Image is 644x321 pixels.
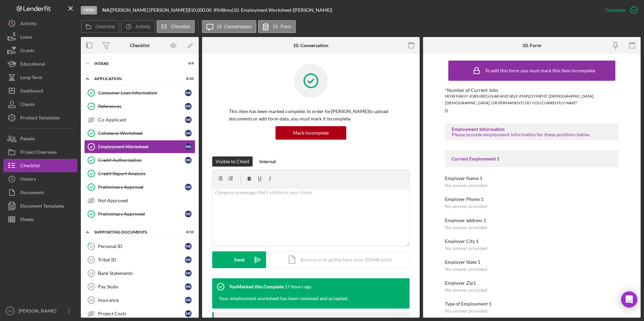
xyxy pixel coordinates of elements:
div: Preliminary Approval [98,184,185,190]
div: No answer provided [445,287,487,293]
a: Sheets [3,213,77,226]
div: Insurance [98,297,185,303]
div: *Number of Current Jobs [445,87,619,93]
div: No answer provided [445,266,487,272]
button: Long-Term [3,71,77,84]
a: Checklist [3,159,77,172]
div: Your employment worksheet has been reviewed and accepted. [219,295,348,302]
a: History [3,172,77,186]
a: Co-ApplicantMS [84,113,195,127]
div: | [102,7,111,13]
button: Send [212,251,266,268]
div: Personal ID [98,244,185,249]
div: Visible to Client [216,156,249,167]
div: M S [185,270,192,277]
div: You Marked this Complete [229,284,284,289]
button: Product Templates [3,111,77,124]
div: Project Overview [20,145,57,160]
button: Loans [3,30,77,44]
a: Credit AuthorizationMS [84,153,195,167]
button: Mark Incomplete [276,126,346,140]
div: 0 [445,108,448,113]
a: Project CostsMS [84,307,195,320]
div: Current Employment 1 [452,156,612,162]
a: Documents [3,186,77,199]
div: Checklist [20,159,40,174]
div: Intake [94,62,177,66]
div: Clients [20,98,35,113]
a: Clients [3,98,77,111]
div: No answer provided [445,308,487,314]
div: Employer Phone 1 [445,197,619,202]
button: Overview [81,20,119,33]
button: Activity [121,20,155,33]
div: Pay Stubs [98,284,185,289]
div: Credit Authorization [98,157,185,163]
a: 16InsuranceMS [84,293,195,307]
button: 10. Form [258,20,296,33]
div: M S [185,243,192,250]
div: Open Intercom Messenger [621,291,637,308]
div: References [98,104,185,109]
div: Project Costs [98,311,185,316]
div: Internal [259,156,276,167]
div: Employment Worksheet [98,144,185,149]
div: Preliminary Approved [98,211,185,217]
div: Type of Employment 1 [445,301,619,307]
div: No answer provided [445,183,487,188]
a: Preliminary ApprovedMS [84,207,195,221]
time: 2025-08-13 20:22 [285,284,312,289]
div: | 10. Employment Worksheet ([PERSON_NAME]) [232,7,332,13]
div: No answer provided [445,225,487,230]
div: Employment Information [452,127,612,132]
a: Consumer Loan InformationMS [84,86,195,100]
div: M S [185,90,192,96]
div: Bank Statements [98,271,185,276]
div: M S [185,184,192,190]
button: Dashboard [3,84,77,98]
div: $10,000.00 [188,7,214,13]
tspan: 15 [89,285,93,289]
div: Document Templates [20,199,64,214]
a: ReferencesMS [84,100,195,113]
div: M S [185,130,192,137]
div: M S [185,310,192,317]
div: Educational [20,57,45,72]
div: Please provide employment information for these positions below. [452,132,612,137]
div: M S [185,283,192,290]
div: Mark Incomplete [293,126,329,140]
label: 10. Form [272,24,291,29]
a: 13Tribal IDMS [84,253,195,266]
div: Co-Applicant [98,117,185,122]
div: Complete [605,3,625,17]
div: Tribal ID [98,257,185,262]
button: Complete [599,3,641,17]
div: M S [185,157,192,164]
div: Consumer Loan Information [98,90,185,96]
a: Employment WorksheetMS [84,140,195,153]
button: People [3,132,77,145]
button: CH[PERSON_NAME] [3,304,77,318]
div: People [20,132,35,147]
a: 15Pay StubsMS [84,280,195,293]
button: 10. Conversation [202,20,257,33]
div: Credit Report Analysis [98,171,195,176]
button: Checklist [157,20,195,33]
div: History [20,172,36,187]
div: Employer State 1 [445,259,619,265]
div: To edit this form you must mark this item incomplete [485,68,595,73]
tspan: 16 [89,298,93,302]
button: Document Templates [3,199,77,213]
button: Grants [3,44,77,57]
tspan: 14 [89,271,93,275]
div: Employer Name 1 [445,176,619,181]
label: 10. Conversation [217,24,252,29]
div: 10. Conversation [293,43,328,48]
button: Educational [3,57,77,71]
div: M S [185,211,192,217]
